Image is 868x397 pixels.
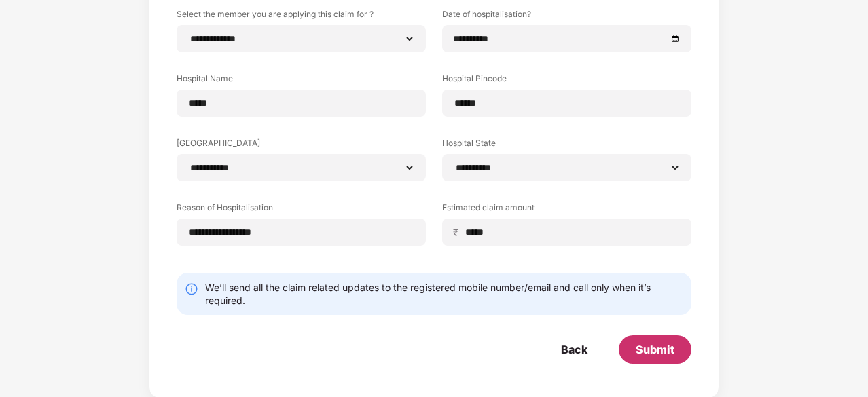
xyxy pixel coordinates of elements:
span: ₹ [453,226,464,239]
div: Back [561,342,587,357]
div: We’ll send all the claim related updates to the registered mobile number/email and call only when... [205,281,683,307]
label: Select the member you are applying this claim for ? [177,8,426,25]
label: [GEOGRAPHIC_DATA] [177,137,426,154]
label: Hospital Name [177,73,426,90]
label: Reason of Hospitalisation [177,202,426,219]
label: Estimated claim amount [442,202,691,219]
img: svg+xml;base64,PHN2ZyBpZD0iSW5mby0yMHgyMCIgeG1sbnM9Imh0dHA6Ly93d3cudzMub3JnLzIwMDAvc3ZnIiB3aWR0aD... [185,282,198,296]
label: Hospital State [442,137,691,154]
label: Hospital Pincode [442,73,691,90]
div: Submit [636,342,674,357]
label: Date of hospitalisation? [442,8,691,25]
